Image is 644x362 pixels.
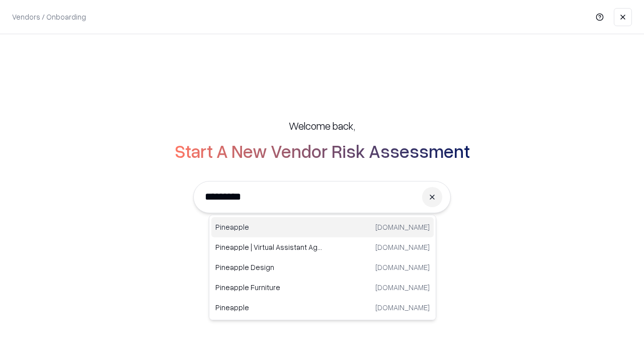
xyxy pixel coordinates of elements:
[175,141,470,161] h2: Start A New Vendor Risk Assessment
[375,222,430,232] p: [DOMAIN_NAME]
[289,119,355,133] h5: Welcome back,
[215,222,323,232] p: Pineapple
[375,282,430,293] p: [DOMAIN_NAME]
[375,302,430,313] p: [DOMAIN_NAME]
[215,302,323,313] p: Pineapple
[375,242,430,252] p: [DOMAIN_NAME]
[12,12,86,22] p: Vendors / Onboarding
[215,262,323,273] p: Pineapple Design
[215,282,323,293] p: Pineapple Furniture
[375,262,430,273] p: [DOMAIN_NAME]
[215,242,323,252] p: Pineapple | Virtual Assistant Agency
[209,215,436,320] div: Suggestions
